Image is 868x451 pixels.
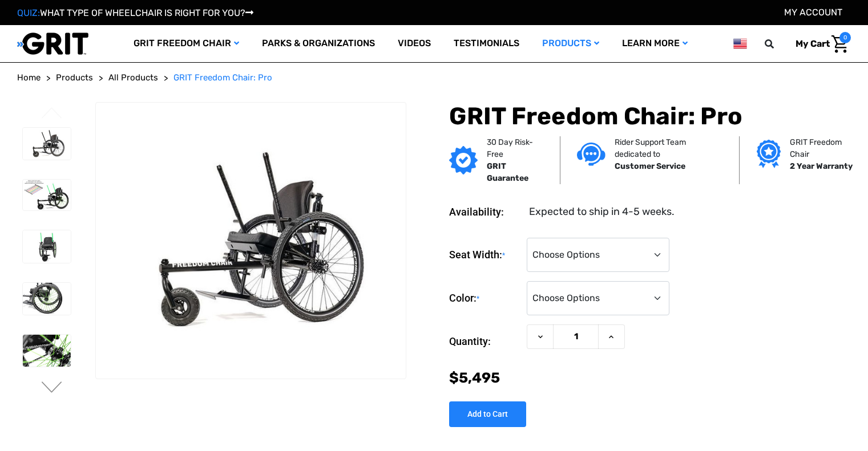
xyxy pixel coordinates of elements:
[386,25,442,62] a: Videos
[108,71,158,84] a: All Products
[251,25,386,62] a: Parks & Organizations
[96,137,406,344] img: GRIT Freedom Chair Pro: the Pro model shown including contoured Invacare Matrx seatback, Spinergy...
[615,136,722,160] p: Rider Support Team dedicated to
[17,71,41,84] a: Home
[17,7,40,18] span: QUIZ:
[23,283,71,315] img: GRIT Freedom Chair Pro: close up side view of Pro off road wheelchair model highlighting custom c...
[770,32,787,56] input: Search
[487,136,542,160] p: 30 Day Risk-Free
[108,72,158,83] span: All Products
[577,143,605,166] img: Customer service
[17,7,253,18] a: QUIZ:WHAT TYPE OF WHEELCHAIR IS RIGHT FOR YOU?
[733,36,747,51] img: us.png
[449,369,500,386] span: $5,495
[531,25,611,62] a: Products
[23,230,71,262] img: GRIT Freedom Chair Pro: front view of Pro model all terrain wheelchair with green lever wraps and...
[23,335,71,367] img: GRIT Freedom Chair Pro: close up of one Spinergy wheel with green-colored spokes and upgraded dri...
[173,72,272,83] span: GRIT Freedom Chair: Pro
[449,146,478,174] img: GRIT Guarantee
[839,32,851,43] span: 0
[449,324,521,359] label: Quantity:
[40,381,64,395] button: Go to slide 2 of 3
[442,25,531,62] a: Testimonials
[449,204,521,220] dt: Availability:
[611,25,699,62] a: Learn More
[790,136,855,160] p: GRIT Freedom Chair
[615,161,685,171] strong: Customer Service
[173,71,272,84] a: GRIT Freedom Chair: Pro
[784,7,842,18] a: Account
[56,71,93,84] a: Products
[787,32,851,56] a: Cart with 0 items
[487,161,528,183] strong: GRIT Guarantee
[449,238,521,273] label: Seat Width:
[790,161,853,171] strong: 2 Year Warranty
[757,140,780,168] img: Grit freedom
[796,38,830,49] span: My Cart
[529,204,675,220] dd: Expected to ship in 4-5 weeks.
[23,128,71,160] img: GRIT Freedom Chair Pro: the Pro model shown including contoured Invacare Matrx seatback, Spinergy...
[449,102,851,131] h1: GRIT Freedom Chair: Pro
[17,32,88,55] img: GRIT All-Terrain Wheelchair and Mobility Equipment
[449,401,526,427] input: Add to Cart
[17,71,851,84] nav: Breadcrumb
[449,281,521,316] label: Color:
[831,35,848,53] img: Cart
[17,72,41,83] span: Home
[40,107,64,121] button: Go to slide 3 of 3
[122,25,251,62] a: GRIT Freedom Chair
[23,180,71,210] img: GRIT Freedom Chair Pro: side view of Pro model with green lever wraps and spokes on Spinergy whee...
[56,72,93,83] span: Products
